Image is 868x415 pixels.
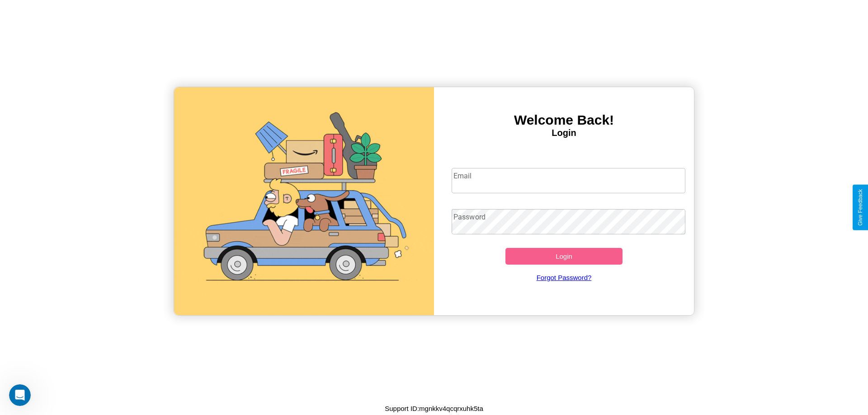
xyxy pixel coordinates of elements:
[434,128,694,138] h4: Login
[447,265,681,290] a: Forgot Password?
[174,87,434,315] img: gif
[857,189,863,226] div: Give Feedback
[9,384,31,406] iframe: Intercom live chat
[505,248,623,265] button: Login
[434,112,694,128] h3: Welcome Back!
[385,402,483,415] p: Support ID: mgnkkv4qcqrxuhk5ta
